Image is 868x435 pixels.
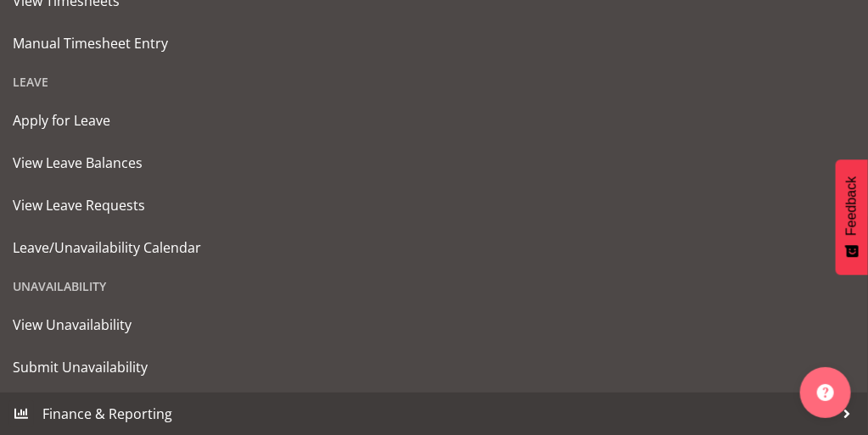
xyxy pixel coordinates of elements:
[4,99,864,142] a: Apply for Leave
[13,312,855,337] span: View Unavailability
[4,142,864,184] a: View Leave Balances
[836,159,868,275] button: Feedback - Show survey
[42,401,834,427] span: Finance & Reporting
[817,384,834,401] img: help-xxl-2.png
[4,226,864,269] a: Leave/Unavailability Calendar
[4,64,864,99] div: Leave
[13,192,855,218] span: View Leave Requests
[4,184,864,226] a: View Leave Requests
[844,176,860,236] span: Feedback
[13,150,855,176] span: View Leave Balances
[13,235,855,260] span: Leave/Unavailability Calendar
[13,31,855,56] span: Manual Timesheet Entry
[13,108,855,133] span: Apply for Leave
[4,22,864,64] a: Manual Timesheet Entry
[4,269,864,304] div: Unavailability
[4,346,864,388] a: Submit Unavailability
[4,304,864,346] a: View Unavailability
[13,354,855,380] span: Submit Unavailability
